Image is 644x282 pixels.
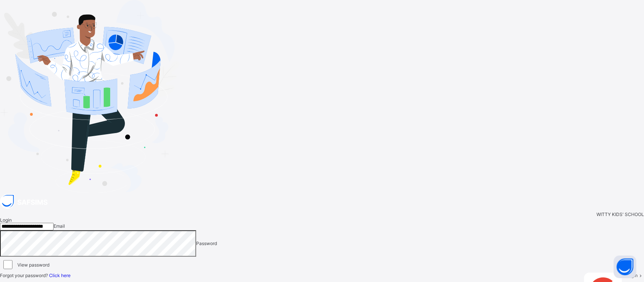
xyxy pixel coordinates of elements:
button: Open asap [614,256,636,278]
a: Click here [49,273,71,278]
span: Email [54,223,65,229]
label: View password [17,262,49,268]
span: Password [196,241,217,247]
span: WITTY KIDS' SCHOOL [596,211,644,217]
